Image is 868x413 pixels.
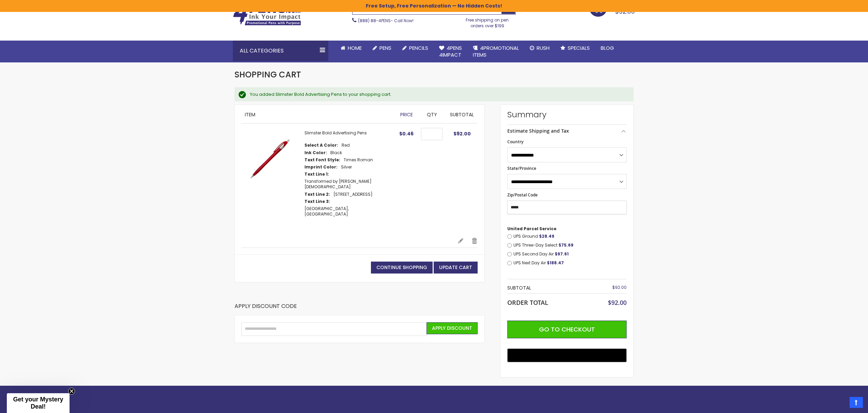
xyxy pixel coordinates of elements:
a: Slimster Bold Advertising Pens [304,130,367,136]
a: Blog [595,41,619,56]
div: Get your Mystery Deal!Close teaser [7,393,70,413]
span: United Parcel Service [507,226,556,232]
a: (888) 88-4PENS [358,18,391,24]
span: Home [348,44,362,51]
a: Continue Shopping [371,262,433,274]
dd: Black [330,150,342,156]
dt: Text Font Style [304,157,340,163]
span: Qty [427,111,437,118]
a: Top [850,397,863,408]
span: Specials [568,44,590,51]
span: Apply Discount [432,325,472,331]
span: $92.00 [612,284,627,290]
dt: Text Line 2 [304,192,330,197]
a: 4PROMOTIONALITEMS [467,41,524,63]
span: $92.00 [453,130,471,137]
dt: Imprint Color [304,164,338,170]
span: Blog [601,44,614,51]
span: Country [507,139,523,145]
a: Rush [524,41,555,56]
dt: Select A Color [304,143,338,148]
span: Price [400,111,413,118]
button: Update Cart [434,262,478,274]
span: Get your Mystery Deal! [13,396,63,410]
span: Go to Checkout [539,325,595,334]
div: All Categories [233,41,328,61]
span: $97.61 [555,251,569,257]
span: $28.49 [539,233,554,239]
strong: Summary [507,109,627,120]
dt: Text Line 1 [304,172,329,177]
span: Zip/Postal Code [507,192,538,198]
button: Go to Checkout [507,321,627,338]
dd: Silver [341,164,352,170]
strong: Estimate Shipping and Tax [507,128,569,134]
span: Pens [379,44,391,51]
span: $75.69 [558,242,573,248]
span: $188.47 [547,260,564,266]
img: Slimster Bold-Red [241,130,298,187]
span: Shopping Cart [235,69,301,80]
strong: Order Total [507,297,548,307]
span: Continue Shopping [376,264,427,271]
label: UPS Ground [513,234,627,239]
span: Update Cart [439,264,472,271]
th: Subtotal [507,283,591,293]
dd: Red [342,143,350,148]
dt: Ink Color [304,150,327,156]
a: 4Pens4impact [434,41,467,63]
span: 4PROMOTIONAL ITEMS [473,44,519,58]
strong: Apply Discount Code [235,303,297,315]
dd: Times Roman [344,157,373,163]
a: Specials [555,41,595,56]
span: Subtotal [450,111,474,118]
button: Buy with GPay [507,349,627,362]
span: $0.46 [399,130,414,137]
a: Pencils [397,41,434,56]
span: - Call Now! [358,18,414,24]
label: UPS Next Day Air [513,260,627,266]
span: Item [245,111,255,118]
label: UPS Second Day Air [513,251,627,257]
img: 4Pens Custom Pens and Promotional Products [233,4,301,26]
dd: [GEOGRAPHIC_DATA], [GEOGRAPHIC_DATA] [304,206,393,217]
button: Close teaser [68,388,75,395]
dd: Transformed by [PERSON_NAME][DEMOGRAPHIC_DATA] [304,179,393,190]
a: Slimster Bold-Red [241,130,304,231]
span: Pencils [409,44,428,51]
a: Pens [367,41,397,56]
label: UPS Three-Day Select [513,242,627,248]
span: Rush [537,44,550,51]
span: 4Pens 4impact [439,44,462,58]
a: Home [335,41,367,56]
span: $92.00 [608,298,627,307]
dt: Text Line 3 [304,199,330,204]
div: You added Slimster Bold Advertising Pens to your shopping cart. [250,91,627,98]
div: Free shipping on pen orders over $199 [459,15,516,28]
span: State/Province [507,165,536,171]
dd: [STREET_ADDRESS] [333,192,373,197]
